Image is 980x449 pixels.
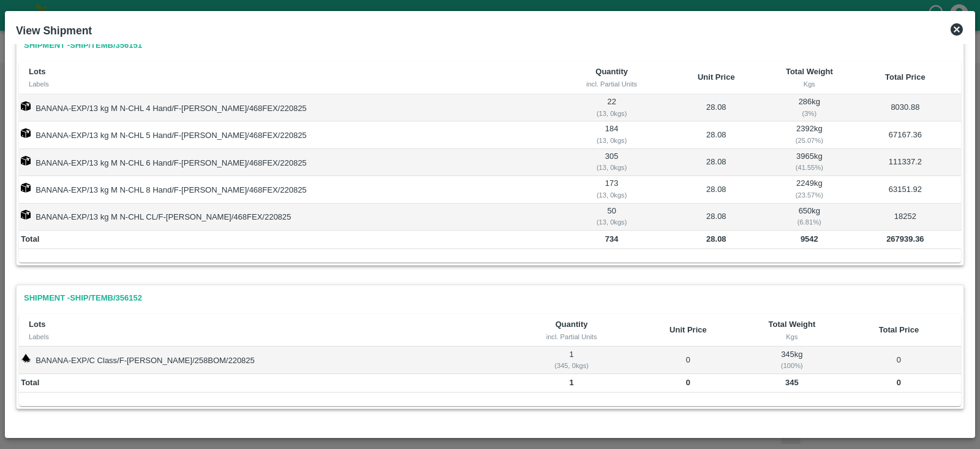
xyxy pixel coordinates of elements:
b: Total [21,378,39,387]
b: Unit Price [698,72,735,82]
b: 9542 [801,234,818,244]
td: BANANA-EXP/13 kg M N-CHL 6 Hand/F-[PERSON_NAME]/468FEX/220825 [19,149,560,176]
img: box [21,101,31,111]
div: Labels [29,79,551,90]
td: BANANA-EXP/13 kg M N-CHL 4 Hand/F-[PERSON_NAME]/468FEX/220825 [19,94,560,121]
td: 22 [560,94,663,121]
td: 111337.2 [850,149,961,176]
td: 28.08 [663,149,769,176]
b: Total Weight [768,320,815,329]
td: 8030.88 [850,94,961,121]
a: Shipment -SHIP/TEMB/356152 [19,288,147,309]
div: ( 3 %) [771,108,847,119]
b: Total Weight [786,67,833,76]
td: 0 [837,347,961,374]
b: 345 [785,378,799,387]
div: incl. Partial Units [570,79,654,90]
div: Kgs [757,331,827,342]
td: 3965 kg [769,149,850,176]
div: ( 345, 0 kgs) [516,360,627,371]
b: 267939.36 [886,234,924,244]
td: 345 kg [747,347,837,374]
b: Total [21,234,39,244]
div: ( 6.81 %) [771,217,847,228]
img: box [21,128,31,138]
img: weight [21,353,31,363]
div: Kgs [779,79,840,90]
b: 0 [686,378,690,387]
td: 2249 kg [769,176,850,203]
td: 305 [560,149,663,176]
b: View Shipment [16,25,92,37]
b: Lots [29,67,45,76]
div: ( 13, 0 kgs) [562,190,661,201]
div: ( 13, 0 kgs) [562,108,661,119]
td: 1 [514,347,629,374]
img: box [21,210,31,220]
b: Unit Price [669,325,707,334]
a: Shipment -SHIP/TEMB/356151 [19,35,147,56]
td: 650 kg [769,204,850,231]
div: ( 23.57 %) [771,190,847,201]
img: box [21,183,31,193]
div: ( 100 %) [749,360,834,371]
td: BANANA-EXP/13 kg M N-CHL CL/F-[PERSON_NAME]/468FEX/220825 [19,204,560,231]
div: ( 41.55 %) [771,162,847,173]
b: 734 [605,234,619,244]
div: ( 13, 0 kgs) [562,217,661,228]
div: ( 13, 0 kgs) [562,162,661,173]
td: 28.08 [663,94,769,121]
div: ( 13, 0 kgs) [562,135,661,146]
div: incl. Partial Units [524,331,619,342]
div: Labels [29,331,504,342]
td: 173 [560,176,663,203]
b: Lots [29,320,45,329]
td: 63151.92 [850,176,961,203]
td: BANANA-EXP/13 kg M N-CHL 8 Hand/F-[PERSON_NAME]/468FEX/220825 [19,176,560,203]
img: box [21,156,31,166]
td: 28.08 [663,204,769,231]
b: Total Price [885,72,925,82]
b: 1 [569,378,573,387]
td: 28.08 [663,121,769,148]
td: BANANA-EXP/C Class/F-[PERSON_NAME]/258BOM/220825 [19,347,514,374]
td: 184 [560,121,663,148]
b: 28.08 [706,234,726,244]
td: 67167.36 [850,121,961,148]
td: BANANA-EXP/13 kg M N-CHL 5 Hand/F-[PERSON_NAME]/468FEX/220825 [19,121,560,148]
td: 18252 [850,204,961,231]
td: 286 kg [769,94,850,121]
div: ( 25.07 %) [771,135,847,146]
b: Quantity [595,67,628,76]
td: 0 [629,347,747,374]
b: Total Price [879,325,919,334]
b: Quantity [556,320,588,329]
td: 28.08 [663,176,769,203]
td: 50 [560,204,663,231]
td: 2392 kg [769,121,850,148]
b: 0 [897,378,901,387]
